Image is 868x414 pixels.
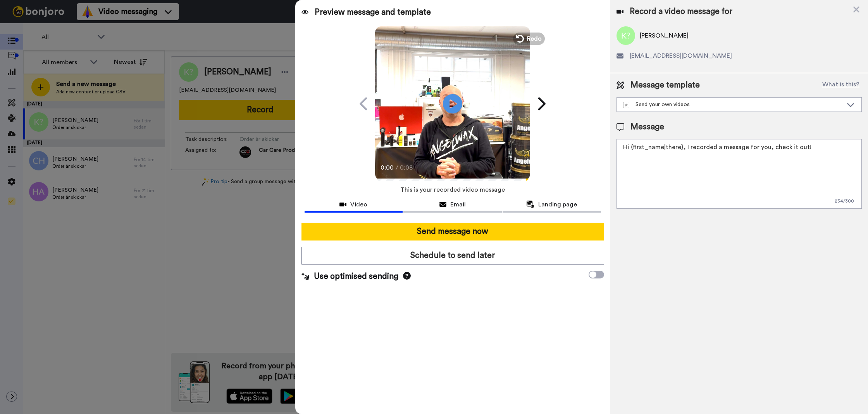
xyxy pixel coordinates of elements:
button: What is this? [820,79,862,91]
span: Video [350,200,367,209]
span: Use optimised sending [314,271,398,282]
span: This is your recorded video message [400,181,505,198]
span: [EMAIL_ADDRESS][DOMAIN_NAME] [630,51,732,60]
textarea: Hi {first_name|there}, I recorded a message for you, check it out! [617,139,862,209]
span: 0:08 [400,163,413,172]
span: Landing page [538,200,577,209]
span: Email [450,200,466,209]
button: Send message now [301,223,604,240]
span: Message [630,121,664,133]
span: Message template [630,79,700,91]
button: Schedule to send later [301,247,604,265]
div: Send your own videos [623,101,843,108]
span: / [396,163,398,172]
img: demo-template.svg [623,102,629,108]
span: 0:00 [381,163,394,172]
